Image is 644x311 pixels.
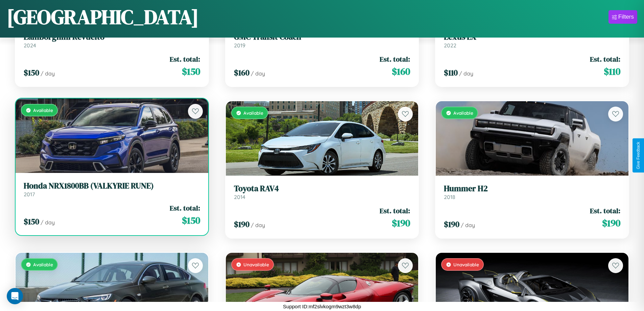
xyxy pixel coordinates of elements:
span: Unavailable [243,262,269,267]
a: Hummer H22018 [444,184,620,200]
a: GMC Transit Coach2019 [234,32,410,49]
span: Available [33,262,53,267]
span: 2017 [24,191,35,198]
span: Est. total: [590,206,620,216]
div: Give Feedback [636,142,641,169]
span: / day [459,70,473,77]
span: Est. total: [590,54,620,64]
div: Filters [618,14,634,20]
span: $ 150 [24,67,39,78]
a: Honda NRX1800BB (VALKYRIE RUNE)2017 [24,181,200,198]
span: $ 150 [24,216,39,227]
span: $ 110 [604,65,620,78]
span: / day [461,222,475,228]
span: 2014 [234,194,245,200]
span: Available [453,110,473,116]
span: $ 160 [234,67,249,78]
span: $ 190 [602,216,620,230]
span: 2022 [444,42,456,49]
span: Available [243,110,263,116]
p: Support ID: mf2slvkogm9wzt3w8dp [283,302,361,311]
span: $ 190 [444,219,459,230]
span: / day [251,222,265,228]
span: Unavailable [453,262,479,267]
h3: Toyota RAV4 [234,184,410,194]
span: Est. total: [380,54,410,64]
div: Open Intercom Messenger [7,288,23,304]
span: Est. total: [170,54,200,64]
span: 2019 [234,42,245,49]
button: Filters [609,10,637,24]
span: Est. total: [170,203,200,213]
span: $ 190 [234,219,249,230]
span: / day [251,70,265,77]
span: 2018 [444,194,455,200]
a: Toyota RAV42014 [234,184,410,200]
h3: Honda NRX1800BB (VALKYRIE RUNE) [24,181,200,191]
span: $ 150 [182,65,200,78]
span: $ 110 [444,67,458,78]
span: Est. total: [380,206,410,216]
span: $ 160 [392,65,410,78]
span: 2024 [24,42,36,49]
span: / day [41,70,55,77]
a: Lexus LX2022 [444,32,620,49]
span: $ 190 [392,216,410,230]
span: Available [33,107,53,113]
span: / day [41,219,55,226]
a: Lamborghini Revuelto2024 [24,32,200,49]
h3: Hummer H2 [444,184,620,194]
span: $ 150 [182,214,200,227]
h1: [GEOGRAPHIC_DATA] [7,3,199,31]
